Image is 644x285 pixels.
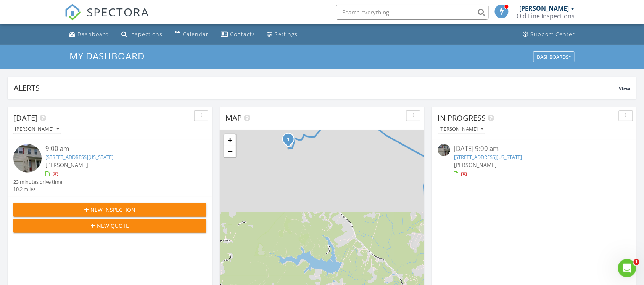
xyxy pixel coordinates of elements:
a: Inspections [118,27,166,42]
div: Settings [275,30,298,38]
a: Zoom out [224,146,236,157]
div: Calendar [183,30,209,38]
iframe: Intercom live chat [618,259,636,277]
img: 9362830%2Fcover_photos%2FfJzm2AoaGWmn4E4SWwd2%2Fsmall.jpg [438,144,450,156]
a: Calendar [172,27,212,42]
div: 10.2 miles [13,186,62,193]
button: New Inspection [13,203,206,217]
span: [PERSON_NAME] [454,161,497,168]
div: Support Center [530,30,575,38]
a: Settings [264,27,301,42]
div: Inspections [129,30,163,38]
div: [PERSON_NAME] [15,126,59,132]
i: 1 [287,137,290,142]
div: Dashboard [77,30,109,38]
img: 9362830%2Fcover_photos%2FfJzm2AoaGWmn4E4SWwd2%2Fsmall.jpg [13,144,42,172]
a: [STREET_ADDRESS][US_STATE] [454,154,522,160]
a: Dashboard [66,27,112,42]
div: Old Line Inspections [517,12,575,20]
div: Dashboards [537,54,571,59]
a: Support Center [520,27,578,42]
div: 44155 Beaver Creek Dr, California, MD 20619 [288,139,293,144]
span: New Inspection [90,206,135,214]
button: [PERSON_NAME] [13,124,61,134]
button: Dashboards [533,51,575,62]
a: [STREET_ADDRESS][US_STATE] [45,154,113,160]
span: My Dashboard [69,50,145,62]
div: Contacts [230,30,255,38]
span: [PERSON_NAME] [45,161,88,168]
div: [PERSON_NAME] [519,5,569,12]
a: [DATE] 9:00 am [STREET_ADDRESS][US_STATE] [PERSON_NAME] [438,144,631,178]
button: [PERSON_NAME] [438,124,485,134]
button: New Quote [13,219,206,233]
span: In Progress [438,113,486,123]
span: 1 [634,259,640,265]
div: 9:00 am [45,144,190,154]
div: 23 minutes drive time [13,178,62,186]
div: Alerts [14,83,619,93]
span: SPECTORA [87,4,149,20]
div: [DATE] 9:00 am [454,144,615,154]
div: [PERSON_NAME] [440,126,484,132]
input: Search everything... [336,5,489,20]
a: 9:00 am [STREET_ADDRESS][US_STATE] [PERSON_NAME] 23 minutes drive time 10.2 miles [13,144,206,193]
span: View [619,85,630,92]
a: Zoom in [224,134,236,146]
span: [DATE] [13,113,38,123]
span: New Quote [97,222,129,230]
a: Contacts [218,27,258,42]
a: SPECTORA [64,10,149,26]
img: The Best Home Inspection Software - Spectora [64,4,81,21]
span: Map [225,113,242,123]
